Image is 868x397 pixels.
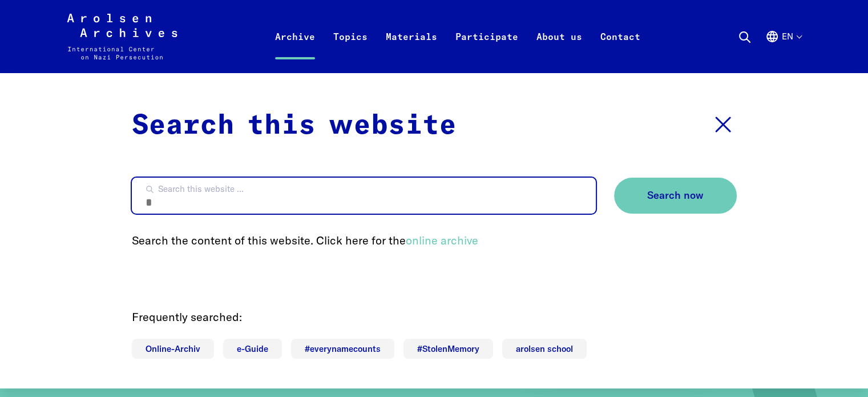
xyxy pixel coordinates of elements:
a: #everynamecounts [291,339,394,359]
span: Search now [647,190,704,202]
a: online archive [406,233,478,247]
a: Materials [377,27,446,73]
p: Frequently searched: [132,308,737,326]
a: Participate [446,27,527,73]
a: e-Guide [223,339,282,359]
p: Search the content of this website. Click here for the [132,232,737,249]
a: arolsen school [502,339,587,359]
a: Contact [591,27,649,73]
a: #StolenMemory [403,339,493,359]
button: English, language selection [765,30,801,71]
a: Topics [324,27,377,73]
a: About us [527,27,591,73]
a: Archive [266,27,324,73]
a: Online-Archiv [132,339,214,359]
p: Search this website [132,105,457,146]
button: Search now [614,178,737,214]
nav: Primary [266,14,649,59]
